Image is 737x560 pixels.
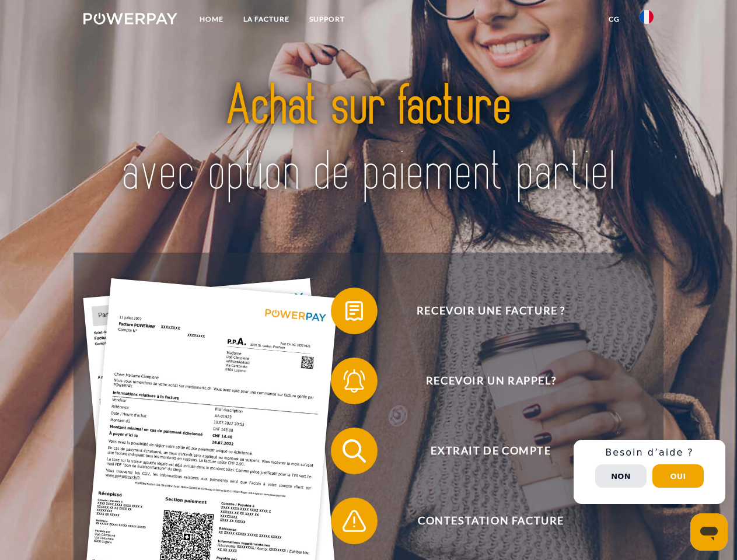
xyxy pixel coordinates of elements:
a: CG [599,9,630,30]
span: Extrait de compte [348,428,634,474]
img: qb_bill.svg [340,296,369,325]
span: Contestation Facture [348,498,634,544]
img: qb_bell.svg [340,366,369,395]
button: Oui [652,464,704,488]
span: Recevoir une facture ? [348,288,634,334]
h3: Besoin d’aide ? [581,447,718,459]
img: fr [640,10,654,24]
img: qb_search.svg [340,436,369,466]
button: Recevoir un rappel? [331,358,634,404]
img: logo-powerpay-white.svg [83,13,177,24]
div: Schnellhilfe [574,440,725,504]
span: Recevoir un rappel? [348,358,634,404]
button: Contestation Facture [331,498,634,544]
iframe: Bouton de lancement de la fenêtre de messagerie [690,513,728,551]
a: Support [299,9,355,30]
button: Recevoir une facture ? [331,288,634,334]
a: Home [190,9,233,30]
button: Non [595,464,647,488]
a: LA FACTURE [233,9,299,30]
button: Extrait de compte [331,428,634,474]
img: title-powerpay_fr.svg [111,56,626,223]
img: qb_warning.svg [340,506,369,535]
